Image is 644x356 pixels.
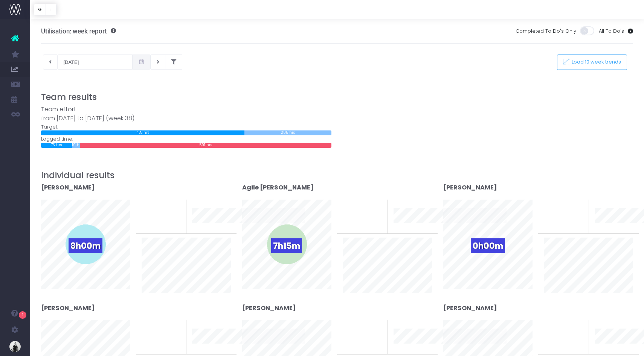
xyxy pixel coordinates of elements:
span: 0% [571,320,583,333]
button: G [34,4,46,15]
span: 10 week trend [192,346,226,353]
span: 0% [168,320,180,333]
strong: [PERSON_NAME] [443,304,497,312]
span: 7h15m [271,238,302,253]
button: T [46,4,56,15]
span: 0% [369,200,382,212]
span: To last week [343,333,374,341]
span: 8h00m [69,238,102,253]
span: 10 week trend [192,225,226,232]
div: 73 hrs [41,143,72,148]
span: All To Do's [599,27,624,35]
span: To last week [343,212,374,220]
span: 0% [168,200,180,212]
strong: [PERSON_NAME] [41,304,95,312]
div: Team effort from [DATE] to [DATE] (week 38) [41,105,331,123]
span: 10 week trend [394,346,427,353]
strong: [PERSON_NAME] [242,304,296,312]
span: To last week [544,212,575,220]
span: To last week [142,212,172,220]
span: 1 [19,311,26,319]
span: Completed To Do's Only [516,27,576,35]
span: 10 week trend [595,225,629,232]
div: 591 hrs [80,143,331,148]
img: images/default_profile_image.png [9,341,21,352]
strong: [PERSON_NAME] [443,183,497,192]
span: 0% [369,320,382,333]
strong: [PERSON_NAME] [41,183,95,192]
div: 478 hrs [41,130,244,135]
span: To last week [544,333,575,341]
span: 10 week trend [394,225,427,232]
h3: Utilisation: week report [41,27,116,35]
h3: Team results [41,92,633,102]
div: 205 hrs [244,130,331,135]
div: Target: Logged time: [35,105,337,148]
div: 19 hrs [72,143,80,148]
h3: Individual results [41,170,633,180]
span: 10 week trend [595,346,629,353]
span: To last week [142,333,172,341]
span: Load 10 week trends [569,59,621,65]
div: Vertical button group [34,4,56,15]
button: Load 10 week trends [557,55,627,70]
span: 0h00m [471,238,505,253]
span: 0% [571,200,583,212]
strong: Agile [PERSON_NAME] [242,183,314,192]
